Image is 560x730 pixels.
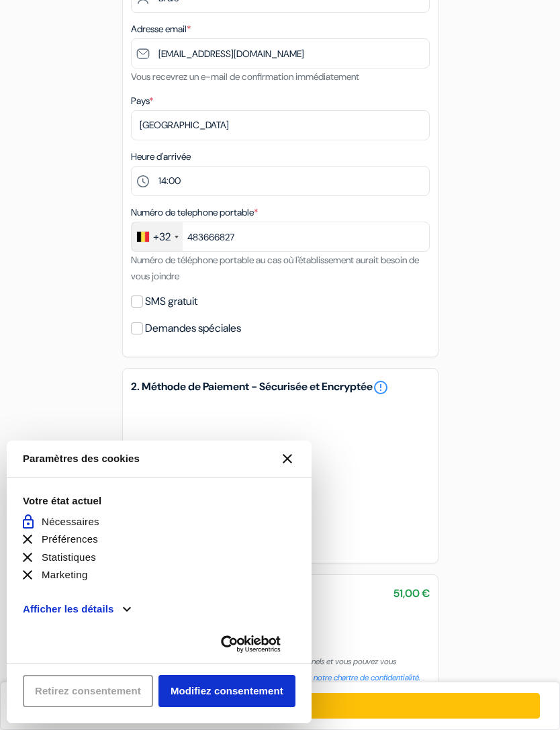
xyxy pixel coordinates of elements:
label: Pays [131,94,153,108]
li: Marketing [23,567,295,583]
small: Numéro de téléphone portable au cas où l'établissement aurait besoin de vous joindre [131,254,419,282]
small: Vous recevrez un e-mail de confirmation immédiatement [131,71,359,83]
strong: Paramètres des cookies [23,451,140,467]
strong: Votre état ​​actuel [23,494,295,509]
label: Heure d'arrivée [131,150,191,164]
label: Numéro de telephone portable [131,206,258,220]
li: Statistiques [23,550,295,565]
a: Cliquez ici pour consulter notre chartre de confidentialité. [226,672,420,683]
input: Entrer adresse e-mail [131,38,430,69]
li: Préférences [23,532,295,547]
button: Fermer le widget CMP [271,443,304,475]
label: Demandes spéciales [145,319,241,338]
iframe: Cadre de saisie sécurisé pour le paiement [128,398,432,555]
div: Belgium (België): +32 [132,222,183,251]
span: 51,00 € [393,586,430,602]
a: error_outline [373,379,389,396]
a: Cookiebot Usercentrics - ouvre une nouvelle page [206,635,295,653]
button: Retirez consentement [23,675,153,707]
input: 470 12 34 56 [131,222,430,252]
label: Adresse email [131,22,191,36]
h5: 2. Méthode de Paiement - Sécurisée et Encryptée [131,379,430,396]
div: +32 [153,229,171,245]
button: Afficher les détails [23,602,131,617]
button: Modifiez consentement [158,675,295,707]
label: SMS gratuit [145,292,197,311]
li: Nécessaires [23,514,295,530]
